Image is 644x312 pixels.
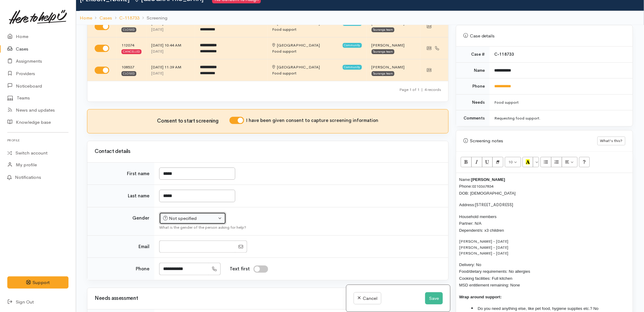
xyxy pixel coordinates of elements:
time: [DATE] [151,27,163,32]
div: Food support [495,99,625,106]
div: [GEOGRAPHIC_DATA] [272,64,320,70]
a: Cases [100,15,112,22]
h3: Contact details [95,149,441,154]
label: Phone [136,265,149,272]
span: Household members Partner: N/A Dependent/s: x3 children [459,214,504,233]
span: 10 [509,159,513,165]
span: Community [343,65,362,70]
h3: Needs assessment [95,296,441,301]
button: Unordered list (CTRL+SHIFT+NUM7) [541,157,551,167]
div: Food support [272,26,362,33]
span: Wrap around support: [459,295,502,299]
span: Delivery: No Food/dietary requirements: No allergies Cooking facilities: Full kitchen MSD entitle... [459,262,530,288]
div: Tauranga team [372,49,395,54]
label: Text first [230,265,250,272]
nav: breadcrumb [76,11,644,25]
div: [GEOGRAPHIC_DATA] [272,42,320,48]
div: Screening notes [464,137,597,144]
small: Page 1 of 1 4 records [399,87,441,92]
span: Do you need anything else, like pet food, hygiene supplies etc.? No [478,306,599,311]
div: Closed [121,71,136,76]
button: Recent Color [523,157,534,167]
button: Paragraph [562,157,578,167]
div: [DATE] 11:39 AM [151,64,190,70]
span: Community [343,43,362,48]
a: Home [80,15,92,22]
div: Not specified [163,215,217,222]
td: 108537 [117,59,146,81]
div: Requesting food support. [495,115,625,121]
time: [DATE] [151,71,163,76]
label: Last name [128,192,149,199]
button: Support [7,276,68,289]
td: Comments [456,110,490,126]
div: Closed [121,27,136,32]
button: Underline (CTRL+U) [482,157,493,167]
button: More Color [533,157,539,167]
td: Phone [456,78,490,95]
time: [DATE] [151,49,163,54]
button: Remove Font Style (CTRL+\) [492,157,503,167]
div: Tauranga team [372,27,395,32]
b: C-118733 [495,52,514,57]
span: Name: Phone: [459,177,505,189]
span: Address: [459,203,475,207]
label: I have been given consent to capture screening information [247,117,379,124]
button: Bold (CTRL+B) [461,157,472,167]
label: Email [138,243,149,250]
p: [PERSON_NAME] - [DATE] [PERSON_NAME] - [DATE] [PERSON_NAME] - [DATE] [459,238,630,256]
div: Tauranga team [372,71,395,76]
div: [PERSON_NAME] [372,42,416,48]
button: What's this? [597,137,625,145]
a: 0210367834 [472,184,493,189]
span: [STREET_ADDRESS] [475,202,513,207]
span: [PERSON_NAME] [471,177,505,182]
td: Needs [456,94,490,110]
label: First name [127,170,149,177]
button: Save [425,292,443,305]
div: [DATE] 10:44 AM [151,42,190,48]
td: 112074 [117,37,146,59]
span: DOB: [DEMOGRAPHIC_DATA] [459,191,516,196]
td: 112082 [117,16,146,37]
div: [PERSON_NAME] [372,64,416,70]
div: Cancelled [121,49,142,54]
td: Name [456,62,490,78]
a: C-118733 [119,15,139,22]
li: Screening [139,15,167,22]
div: Food support [272,70,362,76]
td: Case # [456,47,490,62]
a: Cancel [354,292,381,305]
label: Gender [132,215,149,222]
button: Font Size [505,157,521,167]
h6: Profile [7,136,68,144]
div: What is the gender of the person asking for help? [159,224,441,231]
button: Italic (CTRL+I) [471,157,482,167]
button: Not specified [159,212,226,225]
h3: Consent to start screening [157,118,229,124]
button: Ordered list (CTRL+SHIFT+NUM8) [551,157,562,167]
button: Help [579,157,590,167]
div: Case details [464,33,625,40]
span: | [421,87,423,92]
div: Food support [272,48,362,54]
